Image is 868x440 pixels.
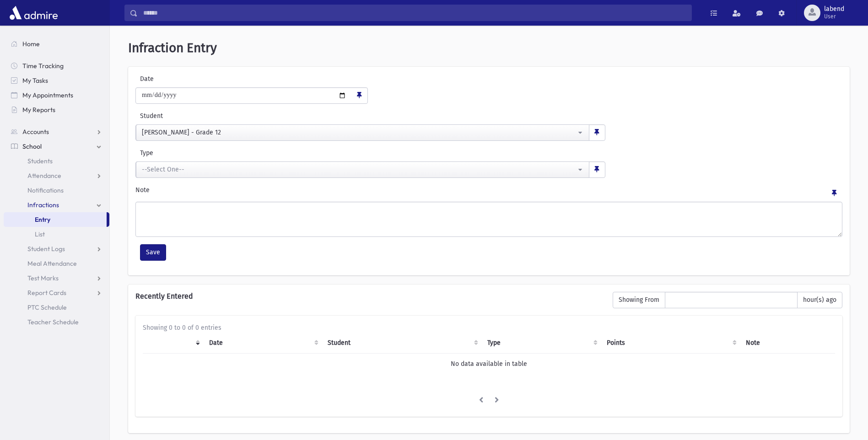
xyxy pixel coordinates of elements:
span: Report Cards [27,289,66,297]
button: Bendkowski, Mazal - Grade 12 [136,124,589,141]
span: Test Marks [27,274,59,282]
a: Student Logs [4,241,109,256]
th: Date: activate to sort column ascending [204,333,322,354]
label: Date [135,74,213,84]
span: Accounts [22,128,49,136]
th: Note [740,333,835,354]
div: [PERSON_NAME] - Grade 12 [142,128,576,137]
input: Search [138,5,691,21]
button: Save [140,244,166,261]
a: School [4,139,109,154]
th: Points: activate to sort column ascending [601,333,740,354]
span: My Tasks [22,76,48,85]
span: hour(s) ago [797,292,842,308]
a: Report Cards [4,285,109,300]
span: Infraction Entry [128,40,217,55]
span: School [22,142,42,150]
span: PTC Schedule [27,303,67,311]
span: Teacher Schedule [27,318,79,326]
a: Entry [4,212,107,227]
span: Home [22,40,40,48]
a: Attendance [4,168,109,183]
a: Notifications [4,183,109,198]
span: Meal Attendance [27,259,77,268]
a: Accounts [4,124,109,139]
a: Teacher Schedule [4,315,109,329]
img: AdmirePro [7,4,60,22]
a: My Tasks [4,73,109,88]
span: Students [27,157,53,165]
a: Students [4,154,109,168]
a: Test Marks [4,271,109,285]
a: My Appointments [4,88,109,102]
span: Notifications [27,186,64,194]
span: Time Tracking [22,62,64,70]
a: Infractions [4,198,109,212]
span: My Appointments [22,91,73,99]
th: Student: activate to sort column ascending [322,333,482,354]
span: Entry [35,215,50,224]
a: PTC Schedule [4,300,109,315]
th: Type: activate to sort column ascending [482,333,601,354]
div: Showing 0 to 0 of 0 entries [143,323,835,333]
div: --Select One-- [142,165,576,174]
span: labend [824,5,844,13]
span: My Reports [22,106,55,114]
label: Note [135,185,150,198]
span: List [35,230,45,238]
a: Time Tracking [4,59,109,73]
span: Showing From [613,292,665,308]
a: Home [4,37,109,51]
span: Student Logs [27,245,65,253]
td: No data available in table [143,353,835,374]
a: Meal Attendance [4,256,109,271]
h6: Recently Entered [135,292,604,300]
a: My Reports [4,102,109,117]
span: Infractions [27,201,59,209]
label: Type [135,148,370,158]
a: List [4,227,109,241]
label: Student [135,111,448,121]
span: User [824,13,844,20]
span: Attendance [27,172,61,180]
button: --Select One-- [136,161,589,178]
